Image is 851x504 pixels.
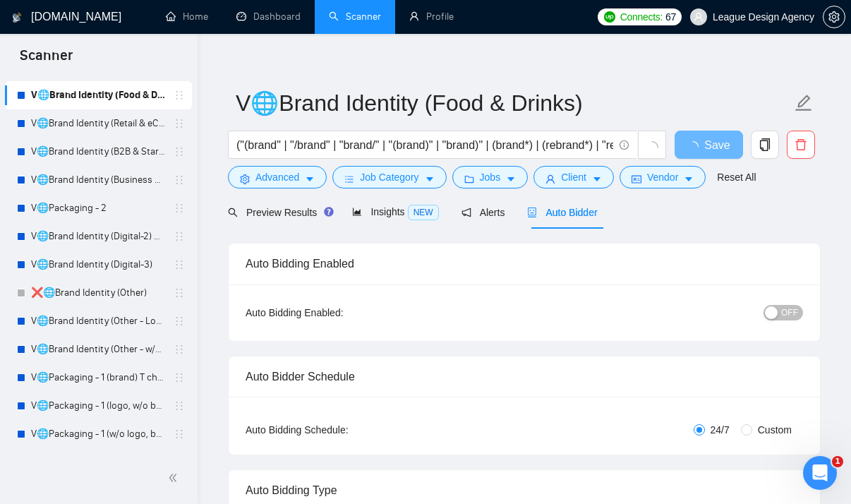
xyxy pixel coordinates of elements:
a: V🌐Packaging - 1 (brand) T changed 24/09 [31,364,165,392]
button: idcardVendorcaret-down [620,166,706,188]
button: Save [675,131,743,159]
a: V🌐Packaging - 1 (w/o logo, brand) shorter 15/10 [31,420,165,448]
span: user [694,12,704,22]
span: Save [704,136,730,154]
span: caret-down [592,174,602,184]
a: V🌐Brand Identity (Digital-2) 29/10 350 symbols+budget [31,222,165,251]
span: holder [174,372,185,383]
span: holder [174,174,185,186]
span: search [228,208,238,217]
span: idcard [632,174,641,184]
a: V🌐Brand Identity (Digital) [31,448,165,476]
span: Advanced [255,169,299,185]
a: V🌐Brand Identity (B2B & Startup) [31,138,165,166]
span: Custom [752,422,797,438]
span: Auto Bidder [527,207,597,218]
span: NEW [408,205,439,220]
button: copy [751,131,779,159]
a: Reset All [717,169,756,185]
a: homeHome [166,11,208,23]
span: copy [752,138,778,151]
a: setting [823,11,845,23]
span: holder [174,259,185,270]
span: Preview Results [228,207,330,218]
span: holder [174,90,185,101]
a: V🌐Brand Identity (Other - w/o Logo) hurray finally 08/10 [31,335,165,364]
div: Auto Bidding Enabled: [246,305,431,320]
a: V🌐Packaging - 1 (logo, w/o brand) [31,392,165,420]
button: userClientcaret-down [533,166,614,188]
span: holder [174,428,185,440]
span: loading [646,141,658,154]
a: dashboardDashboard [236,11,301,23]
input: Search Freelance Jobs... [236,136,613,154]
a: V🌐Brand Identity (Retail & eCom) [31,109,165,138]
span: Job Category [360,169,418,185]
span: holder [174,287,185,299]
span: area-chart [352,207,362,217]
span: caret-down [684,174,694,184]
span: Vendor [647,169,678,185]
input: Scanner name... [236,85,792,121]
span: holder [174,344,185,355]
span: holder [174,231,185,242]
span: Scanner [8,45,84,75]
span: holder [174,203,185,214]
span: 67 [665,9,676,25]
div: Auto Bidding Enabled [246,244,803,284]
span: info-circle [620,140,629,150]
span: Jobs [480,169,501,185]
a: searchScanner [329,11,381,23]
span: caret-down [425,174,435,184]
span: holder [174,400,185,412]
div: Auto Bidder Schedule [246,356,803,397]
span: Alerts [461,207,505,218]
a: V🌐Brand Identity (Digital-3) [31,251,165,279]
div: Tooltip anchor [322,205,335,218]
div: Auto Bidding Schedule: [246,422,431,438]
span: user [545,174,555,184]
span: Connects: [620,9,663,25]
button: barsJob Categorycaret-down [332,166,446,188]
span: loading [687,141,704,152]
img: upwork-logo.png [604,11,615,23]
span: bars [344,174,354,184]
iframe: Intercom live chat [803,456,837,490]
button: setting [823,6,845,28]
span: 24/7 [705,422,735,438]
img: logo [12,6,22,29]
a: V🌐Brand Identity (Food & Drinks) [31,81,165,109]
span: caret-down [305,174,315,184]
span: edit [795,94,813,112]
span: caret-down [506,174,516,184]
a: V🌐Brand Identity (Other - Logo) 08/10 hurray [31,307,165,335]
span: double-left [168,471,182,485]
a: userProfile [409,11,454,23]
span: OFF [781,305,798,320]
span: holder [174,146,185,157]
span: setting [240,174,250,184]
span: Client [561,169,586,185]
a: V🌐Packaging - 2 [31,194,165,222]
span: delete [787,138,814,151]
button: delete [787,131,815,159]
span: robot [527,208,537,217]
span: notification [461,208,471,217]
span: Insights [352,206,438,217]
button: folderJobscaret-down [452,166,529,188]
button: settingAdvancedcaret-down [228,166,327,188]
span: 1 [832,456,843,467]
span: holder [174,118,185,129]
a: ❌🌐Brand Identity (Other) [31,279,165,307]
a: V🌐Brand Identity (Business & Sales) let's start end 15/10 [31,166,165,194]
span: holder [174,316,185,327]
span: folder [464,174,474,184]
span: setting [823,11,845,23]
